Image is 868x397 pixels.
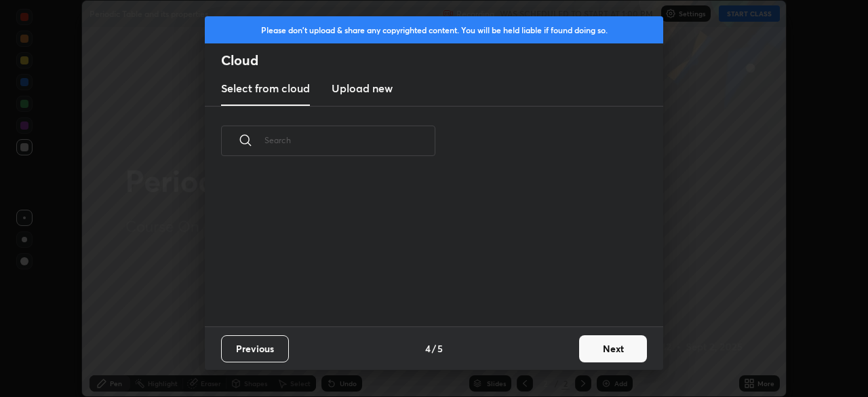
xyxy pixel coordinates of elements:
input: Search [264,111,435,169]
div: Please don't upload & share any copyrighted content. You will be held liable if found doing so. [205,16,663,43]
button: Previous [221,335,289,362]
h3: Select from cloud [221,80,310,96]
h4: 5 [437,341,443,356]
h4: / [432,341,436,356]
h2: Cloud [221,52,663,69]
h4: 4 [425,341,431,356]
button: Next [579,335,647,362]
h3: Upload new [332,80,393,96]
